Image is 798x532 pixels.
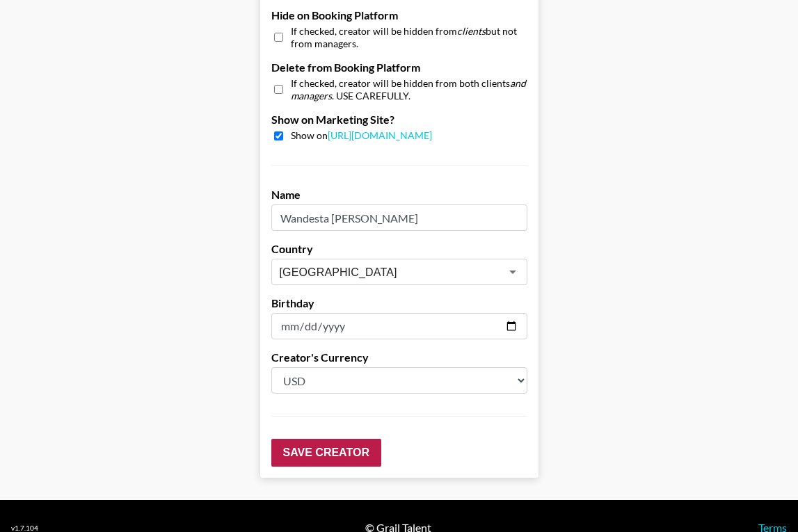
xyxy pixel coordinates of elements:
label: Country [271,242,527,256]
span: Show on [291,129,432,143]
label: Name [271,188,527,202]
a: [URL][DOMAIN_NAME] [328,129,432,141]
label: Delete from Booking Platform [271,61,527,74]
em: and managers [291,77,526,102]
span: If checked, creator will be hidden from both clients . USE CAREFULLY. [291,77,527,102]
button: Open [503,262,522,282]
label: Birthday [271,296,527,310]
label: Hide on Booking Platform [271,8,527,22]
label: Show on Marketing Site? [271,113,527,127]
em: clients [457,25,486,37]
label: Creator's Currency [271,350,527,364]
span: If checked, creator will be hidden from but not from managers. [291,25,527,49]
input: Save Creator [271,439,381,467]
